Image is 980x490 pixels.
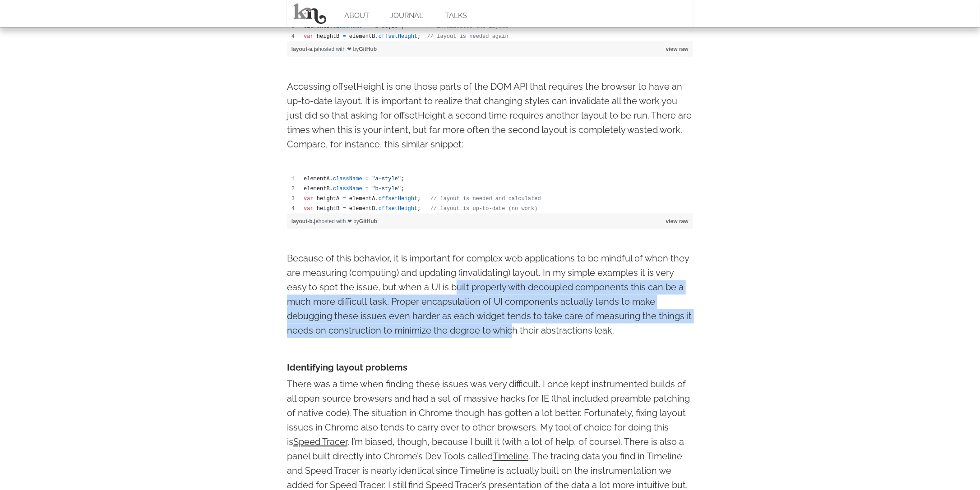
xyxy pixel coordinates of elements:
[304,206,314,212] span: var
[375,206,379,212] span: .
[359,218,377,224] a: GitHub
[304,23,330,30] span: elementB
[291,218,319,224] a: layout-b.js
[365,23,369,30] span: =
[287,79,693,151] p: Accessing offsetHeight is one those parts of the DOM API that requires the browser to have an up-...
[349,33,375,40] span: elementB
[343,33,346,40] span: =
[666,46,689,52] a: view raw
[287,361,693,375] h4: Identifying layout problems
[333,186,362,192] span: className
[317,196,339,202] span: heightA
[372,186,401,192] span: "b-style"
[401,23,404,30] span: ;
[430,196,541,202] span: // layout is needed and calculated
[427,33,508,40] span: // layout is needed again
[304,186,330,192] span: elementB
[287,174,693,214] div: layout-b.js content, created by kellegous on 11:52AM on January 23, 2013.
[287,252,693,338] p: Because of this behavior, it is important for complex web applications to be mindful of when they...
[330,176,333,182] span: .
[417,206,421,212] span: ;
[333,23,362,30] span: className
[330,23,333,30] span: .
[317,206,339,212] span: heightB
[379,196,417,202] span: offsetHeight
[372,176,401,182] span: "a-style"
[359,46,377,52] a: GitHub
[417,33,421,40] span: ;
[317,33,339,40] span: heightB
[304,33,314,40] span: var
[379,33,417,40] span: offsetHeight
[375,33,379,40] span: .
[430,206,538,212] span: // layout is up-to-date (no work)
[293,437,347,448] a: Speed Tracer
[291,46,318,52] a: layout-a.js
[287,214,693,229] div: hosted with ❤ by
[333,176,362,182] span: className
[304,196,314,202] span: var
[287,41,693,57] div: hosted with ❤ by
[666,218,689,224] a: view raw
[401,186,404,192] span: ;
[365,186,369,192] span: =
[372,23,401,30] span: "b-style"
[343,206,346,212] span: =
[349,196,375,202] span: elementA
[401,176,404,182] span: ;
[343,196,346,202] span: =
[365,176,369,182] span: =
[330,186,333,192] span: .
[304,176,330,182] span: elementA
[493,451,528,462] a: Timeline
[349,206,375,212] span: elementB
[379,206,417,212] span: offsetHeight
[417,196,421,202] span: ;
[427,23,508,30] span: // invalidates the layout
[375,196,379,202] span: .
